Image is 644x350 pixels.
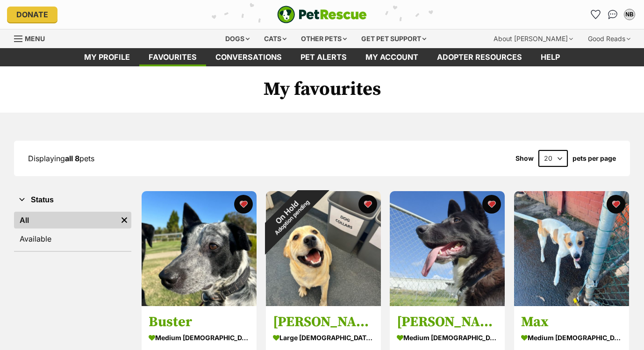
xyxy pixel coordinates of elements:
[273,331,374,344] div: large [DEMOGRAPHIC_DATA] Dog
[139,48,206,66] a: Favourites
[25,35,45,43] span: Menu
[358,195,377,214] button: favourite
[531,48,569,66] a: Help
[235,195,253,214] button: favourite
[428,48,531,66] a: Adopter resources
[65,154,79,163] strong: all 8
[28,154,94,163] span: Displaying pets
[14,230,131,247] a: Available
[622,7,637,22] button: My account
[149,313,250,331] h3: Buster
[291,48,356,66] a: Pet alerts
[7,7,57,22] a: Donate
[521,331,622,344] div: medium [DEMOGRAPHIC_DATA] Dog
[142,191,257,306] img: Buster
[356,48,428,66] a: My account
[605,7,620,22] a: Conversations
[149,331,250,344] div: medium [DEMOGRAPHIC_DATA] Dog
[14,29,51,46] a: Menu
[521,313,622,331] h3: Max
[572,155,616,162] label: pets per page
[258,29,293,48] div: Cats
[294,29,353,48] div: Other pets
[14,212,117,229] a: All
[14,210,131,251] div: Status
[14,194,131,206] button: Status
[75,48,139,66] a: My profile
[277,6,367,23] a: PetRescue
[625,10,634,19] div: NB
[219,29,256,48] div: Dogs
[390,191,505,306] img: Clooney (66894)
[514,191,629,306] img: Max
[588,7,603,22] a: Favourites
[117,212,131,229] a: Remove filter
[266,191,381,306] img: Ralph
[266,299,381,308] a: On HoldAdoption pending
[397,313,498,331] h3: [PERSON_NAME] (66894)
[273,199,311,236] span: Adoption pending
[487,29,580,48] div: About [PERSON_NAME]
[515,155,534,162] span: Show
[608,10,618,19] img: chat-41dd97257d64d25036548639549fe6c8038ab92f7586957e7f3b1b290dea8141.svg
[397,331,498,344] div: medium [DEMOGRAPHIC_DATA] Dog
[607,195,625,214] button: favourite
[483,195,501,214] button: favourite
[248,173,330,255] div: On Hold
[588,7,637,22] ul: Account quick links
[355,29,433,48] div: Get pet support
[581,29,637,48] div: Good Reads
[273,313,374,331] h3: [PERSON_NAME]
[277,6,367,23] img: logo-e224e6f780fb5917bec1dbf3a21bbac754714ae5b6737aabdf751b685950b380.svg
[206,48,291,66] a: conversations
